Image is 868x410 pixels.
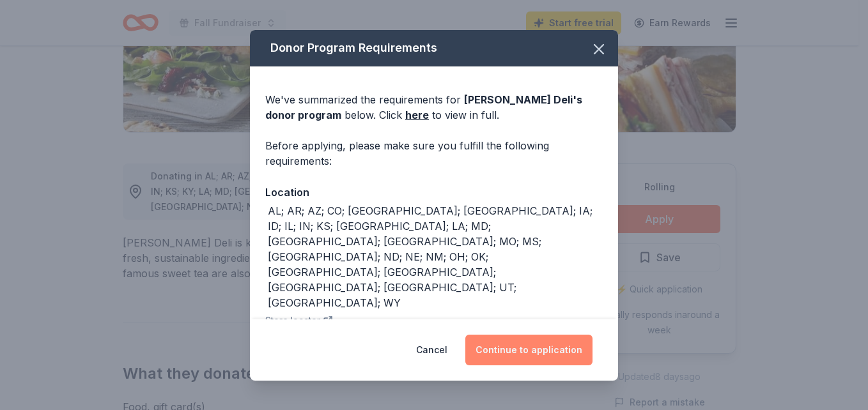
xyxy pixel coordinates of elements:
[268,203,603,310] div: AL; AR; AZ; CO; [GEOGRAPHIC_DATA]; [GEOGRAPHIC_DATA]; IA; ID; IL; IN; KS; [GEOGRAPHIC_DATA]; LA; ...
[265,92,603,123] div: We've summarized the requirements for below. Click to view in full.
[416,335,447,365] button: Cancel
[265,184,603,201] div: Location
[265,138,603,169] div: Before applying, please make sure you fulfill the following requirements:
[465,335,593,365] button: Continue to application
[265,313,333,328] button: Store locator
[250,30,618,66] div: Donor Program Requirements
[405,107,429,123] a: here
